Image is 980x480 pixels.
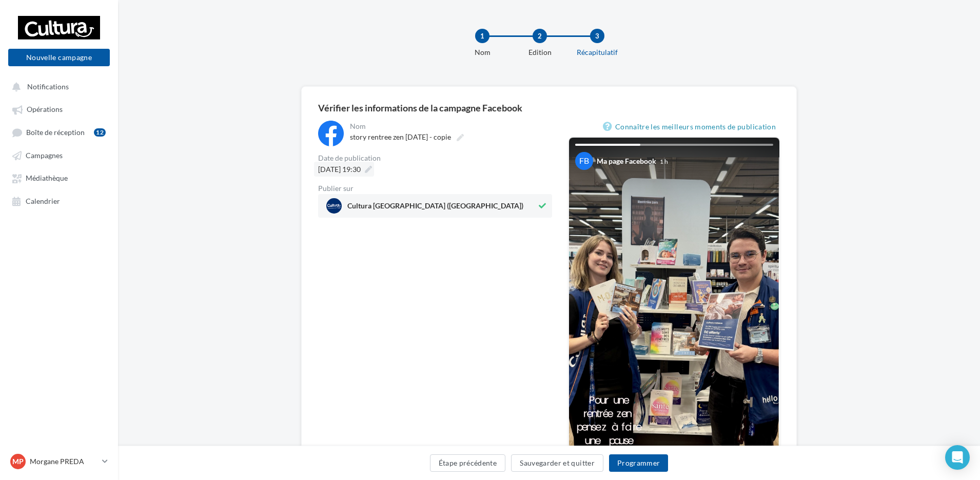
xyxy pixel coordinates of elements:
button: Sauvegarder et quitter [511,454,603,472]
div: FB [575,152,593,170]
div: Nom [449,47,515,57]
div: 3 [590,29,604,43]
button: Étape précédente [430,454,506,472]
p: Morgane PREDA [30,456,98,467]
a: Campagnes [6,146,112,164]
a: Calendrier [6,191,112,210]
div: Vérifier les informations de la campagne Facebook [318,103,780,112]
a: Médiathèque [6,168,112,187]
div: Open Intercom Messenger [945,445,970,470]
span: Boîte de réception [26,128,85,137]
button: Notifications [6,77,108,95]
span: story rentree zen [DATE] - copie [350,132,451,141]
a: Opérations [6,100,112,118]
button: Programmer [609,454,669,472]
a: Boîte de réception12 [6,123,112,142]
div: 2 [533,29,547,43]
div: Edition [507,47,573,57]
span: Calendrier [26,197,60,205]
div: Nom [350,123,550,130]
div: 12 [94,128,106,137]
span: Notifications [27,82,69,91]
div: Date de publication [318,155,552,162]
div: 1 h [660,157,668,166]
div: 1 [475,29,489,43]
a: MP Morgane PREDA [8,452,110,471]
span: Cultura [GEOGRAPHIC_DATA] ([GEOGRAPHIC_DATA]) [347,202,523,214]
div: Ma page Facebook [597,156,656,166]
span: Médiathèque [26,174,68,183]
span: Campagnes [26,151,63,160]
span: MP [12,456,24,467]
a: Connaître les meilleurs moments de publication [603,121,780,133]
span: Opérations [27,105,63,114]
div: Publier sur [318,185,552,192]
div: Récapitulatif [564,47,630,57]
span: [DATE] 19:30 [318,165,361,174]
button: Nouvelle campagne [8,49,110,66]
